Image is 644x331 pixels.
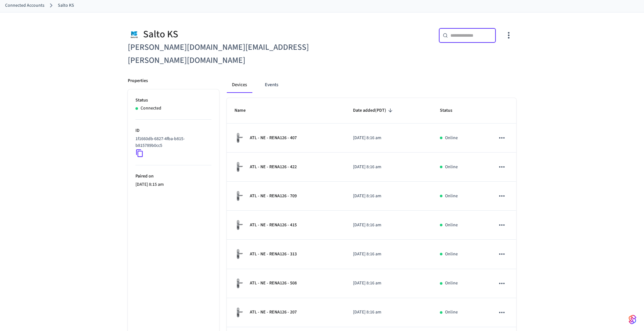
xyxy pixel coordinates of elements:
[234,162,245,172] img: salto_escutcheon_pin
[58,2,74,9] a: Salto KS
[135,181,211,188] p: [DATE] 8:15 am
[353,135,425,141] p: [DATE] 8:16 am
[445,135,458,141] p: Online
[445,309,458,316] p: Online
[440,106,461,116] span: Status
[128,41,318,67] h6: [PERSON_NAME][DOMAIN_NAME][EMAIL_ADDRESS][PERSON_NAME][DOMAIN_NAME]
[353,251,425,258] p: [DATE] 8:16 am
[234,249,245,260] img: salto_escutcheon_pin
[135,136,209,149] p: 1f1660db-6827-4fba-b815-b815789b0cc5
[353,222,425,229] p: [DATE] 8:16 am
[135,127,211,134] p: ID
[250,164,297,170] p: ATL - NE - RENA126 - 422
[234,278,245,289] img: salto_escutcheon_pin
[353,309,425,316] p: [DATE] 8:16 am
[250,193,297,199] p: ATL - NE - RENA126 - 709
[260,78,283,93] button: Events
[5,2,44,9] a: Connected Accounts
[128,28,141,41] img: Salto KS Logo
[250,251,297,258] p: ATL - NE - RENA126 - 313
[445,280,458,287] p: Online
[250,309,297,316] p: ATL - NE - RENA126 - 207
[234,191,245,201] img: salto_escutcheon_pin
[234,132,245,143] img: salto_escutcheon_pin
[227,78,252,93] button: Devices
[445,251,458,258] p: Online
[234,307,245,318] img: salto_escutcheon_pin
[445,222,458,229] p: Online
[353,280,425,287] p: [DATE] 8:16 am
[135,97,211,104] p: Status
[353,106,395,116] span: Date added(PDT)
[128,78,148,84] p: Properties
[250,135,297,141] p: ATL - NE - RENA126 - 407
[250,280,297,287] p: ATL - NE - RENA126 - 508
[445,193,458,199] p: Online
[128,28,318,41] div: Salto KS
[141,105,161,112] p: Connected
[353,193,425,199] p: [DATE] 8:16 am
[135,173,211,180] p: Paired on
[250,222,297,229] p: ATL - NE - RENA126 - 415
[234,106,254,116] span: Name
[234,220,245,230] img: salto_escutcheon_pin
[353,164,425,170] p: [DATE] 8:16 am
[629,314,636,325] img: SeamLogoGradient.69752ec5.svg
[227,78,516,93] div: connected account tabs
[445,164,458,170] p: Online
